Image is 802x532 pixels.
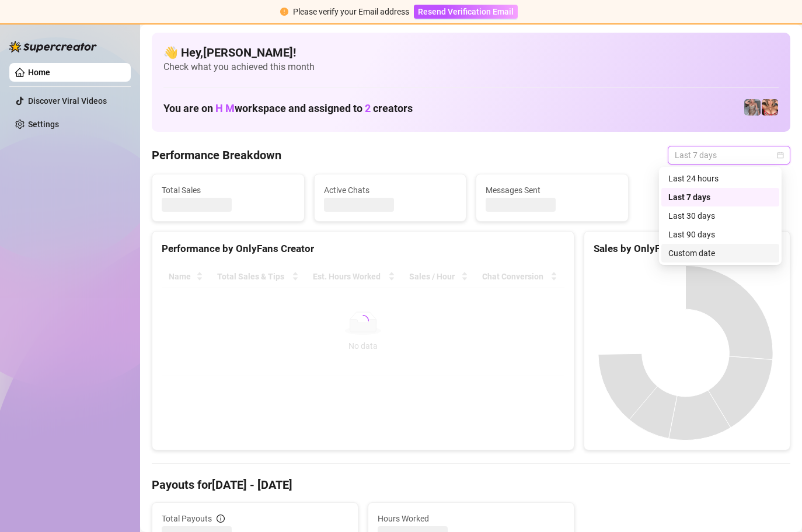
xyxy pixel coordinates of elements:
[217,514,225,523] span: info-circle
[668,172,772,185] div: Last 24 hours
[378,512,564,525] span: Hours Worked
[324,184,457,197] span: Active Chats
[9,41,97,52] img: logo-BBDzfeDw.svg
[152,477,790,493] h4: Payouts for [DATE] - [DATE]
[744,99,761,116] img: pennylondonvip
[162,184,295,197] span: Total Sales
[163,61,779,73] span: Check what you achieved this month
[152,147,281,163] h4: Performance Breakdown
[163,44,779,61] h4: 👋 Hey, [PERSON_NAME] !
[28,120,59,129] a: Settings
[28,68,50,77] a: Home
[414,5,518,19] button: Resend Verification Email
[357,315,369,327] span: loading
[661,244,779,262] div: Custom date
[280,8,288,16] span: exclamation-circle
[215,102,235,114] span: H M
[661,169,779,188] div: Last 24 hours
[668,228,772,241] div: Last 90 days
[661,225,779,244] div: Last 90 days
[594,241,780,257] div: Sales by OnlyFans Creator
[668,191,772,204] div: Last 7 days
[777,152,784,159] span: calendar
[28,96,107,106] a: Discover Viral Videos
[365,102,371,114] span: 2
[762,99,778,116] img: pennylondon
[668,209,772,222] div: Last 30 days
[661,206,779,225] div: Last 30 days
[661,188,779,206] div: Last 7 days
[668,247,772,260] div: Custom date
[162,512,212,525] span: Total Payouts
[162,241,564,257] div: Performance by OnlyFans Creator
[293,5,409,18] div: Please verify your Email address
[675,146,783,164] span: Last 7 days
[418,7,514,16] span: Resend Verification Email
[486,184,619,197] span: Messages Sent
[163,102,413,115] h1: You are on workspace and assigned to creators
